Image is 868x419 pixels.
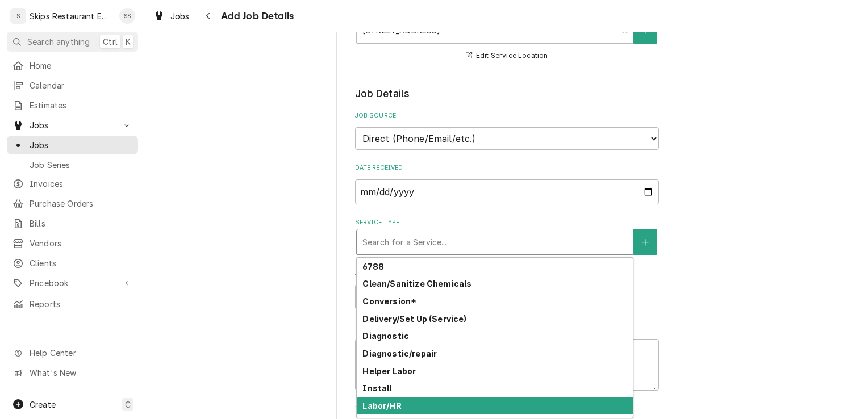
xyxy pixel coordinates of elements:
[362,296,416,306] strong: Conversion*
[355,269,659,278] label: Job Type
[362,262,384,271] strong: 6788
[355,404,659,413] label: Technician Instructions
[362,331,409,341] strong: Diagnostic
[170,10,190,22] span: Jobs
[30,347,131,359] span: Help Center
[633,229,657,255] button: Create New Service
[355,6,659,62] div: Service Location
[7,274,138,292] a: Go to Pricebook
[30,10,113,22] div: Skips Restaurant Equipment
[30,198,132,209] span: Purchase Orders
[7,295,138,313] a: Reports
[125,399,131,410] span: C
[642,238,649,246] svg: Create New Service
[30,277,115,289] span: Pricebook
[7,234,138,253] a: Vendors
[464,49,550,63] button: Edit Service Location
[149,7,194,26] a: Jobs
[218,9,294,24] span: Add Job Details
[103,36,118,48] span: Ctrl
[30,298,132,310] span: Reports
[30,400,56,409] span: Create
[10,8,26,24] div: Skips Restaurant Equipment's Avatar
[30,178,132,190] span: Invoices
[30,119,115,131] span: Jobs
[362,383,391,393] strong: Install
[7,116,138,135] a: Go to Jobs
[7,96,138,115] a: Estimates
[7,56,138,75] a: Home
[355,269,659,309] div: Job Type
[7,254,138,273] a: Clients
[355,218,659,227] label: Service Type
[27,36,90,48] span: Search anything
[30,79,132,91] span: Calendar
[355,164,659,173] label: Date Received
[10,8,26,24] div: S
[7,76,138,95] a: Calendar
[7,174,138,193] a: Invoices
[199,7,218,25] button: Navigate back
[30,367,131,379] span: What's New
[355,164,659,204] div: Date Received
[355,86,659,101] legend: Job Details
[30,159,132,171] span: Job Series
[7,214,138,233] a: Bills
[355,218,659,255] div: Service Type
[355,111,659,149] div: Job Source
[30,99,132,111] span: Estimates
[362,314,466,324] strong: Delivery/Set Up (Service)
[355,324,659,391] div: Reason For Call
[30,237,132,249] span: Vendors
[7,363,138,382] a: Go to What's New
[362,279,471,288] strong: Clean/Sanitize Chemicals
[119,8,135,24] div: SS
[7,32,138,52] button: Search anythingCtrlK
[7,343,138,362] a: Go to Help Center
[126,36,131,48] span: K
[30,257,132,269] span: Clients
[30,217,132,229] span: Bills
[30,60,132,72] span: Home
[7,194,138,213] a: Purchase Orders
[362,366,416,376] strong: Helper Labor
[355,324,659,333] label: Reason For Call
[119,8,135,24] div: Shan Skipper's Avatar
[355,179,659,204] input: yyyy-mm-dd
[362,349,437,358] strong: Diagnostic/repair
[30,139,132,151] span: Jobs
[355,111,659,120] label: Job Source
[362,401,401,410] strong: Labor/HR
[7,156,138,174] a: Job Series
[7,136,138,154] a: Jobs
